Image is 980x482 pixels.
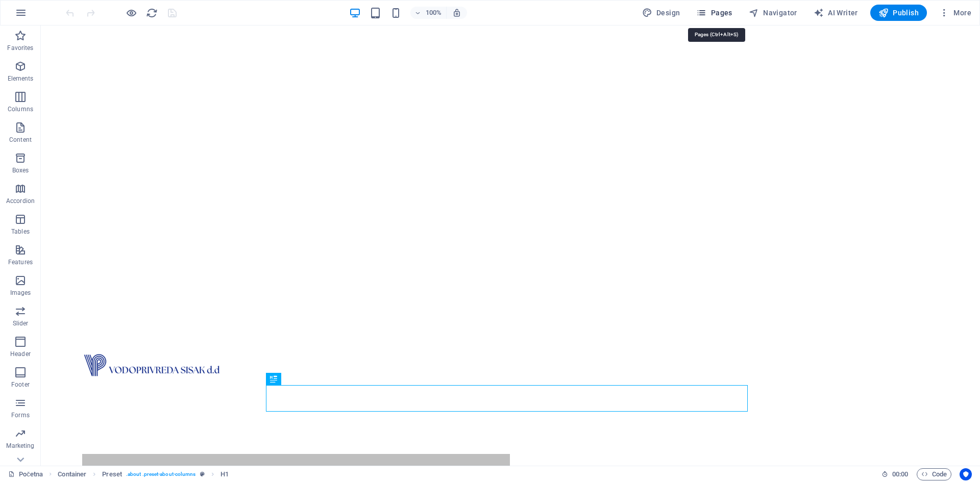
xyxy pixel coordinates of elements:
span: Click to select. Double-click to edit [102,468,122,480]
span: AI Writer [814,8,858,18]
p: Boxes [12,166,29,174]
a: Click to cancel selection. Double-click to open Pages [8,468,43,480]
button: AI Writer [810,5,862,21]
button: Code [917,468,951,480]
p: Header [10,350,31,358]
i: This element is a customizable preset [200,471,205,477]
button: reload [145,7,158,19]
span: Pages [696,8,732,18]
span: : [899,470,901,478]
button: Usercentrics [960,468,972,480]
div: Design (Ctrl+Alt+Y) [638,5,684,21]
button: Design [638,5,684,21]
p: Forms [11,411,30,419]
p: Features [8,258,33,266]
span: 00 00 [892,468,908,480]
p: Content [9,136,32,144]
span: Design [642,8,680,18]
p: Elements [8,74,34,83]
span: Code [921,468,947,480]
button: 100% [410,7,447,19]
div: 1/3 [50,437,457,460]
p: Footer [11,380,30,389]
span: Click to select. Double-click to edit [220,468,229,480]
p: Slider [13,319,29,327]
p: Favorites [7,44,33,52]
p: Columns [8,105,33,113]
span: Navigator [749,8,797,18]
h6: 100% [426,7,442,19]
p: Tables [11,227,30,236]
p: Marketing [6,442,34,450]
button: Click here to leave preview mode and continue editing [125,7,137,19]
span: Click to select. Double-click to edit [58,468,86,480]
button: Pages [692,5,736,21]
h6: Session time [881,468,909,480]
i: On resize automatically adjust zoom level to fit chosen device. [452,8,461,17]
p: Accordion [6,197,35,205]
span: . about .preset-about-columns [126,468,196,480]
span: Publish [878,8,919,18]
i: Reload page [146,7,158,19]
button: More [935,5,975,21]
span: More [939,8,971,18]
button: Publish [870,5,927,21]
p: Images [10,289,31,297]
nav: breadcrumb [58,468,229,480]
button: Navigator [745,5,801,21]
